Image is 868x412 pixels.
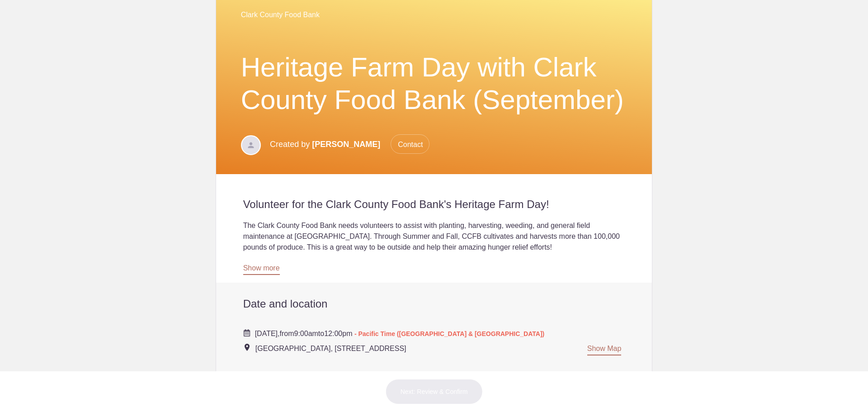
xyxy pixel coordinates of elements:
h1: Heritage Farm Day with Clark County Food Bank (September) [241,51,627,116]
h2: Volunteer for the Clark County Food Bank's Heritage Farm Day! [243,198,625,211]
p: Created by [270,134,429,154]
div: The Clark County Food Bank needs volunteers to assist with planting, harvesting, weeding, and gen... [243,220,625,253]
img: Davatar [241,135,261,155]
span: from to [255,330,545,337]
span: [GEOGRAPHIC_DATA], [STREET_ADDRESS] [255,345,406,352]
img: Event location [245,344,250,351]
a: Show Map [587,345,622,355]
span: 12:00pm [324,330,352,337]
img: Cal purple [243,329,250,336]
span: [PERSON_NAME] [312,140,380,149]
span: - Pacific Time ([GEOGRAPHIC_DATA] & [GEOGRAPHIC_DATA]) [354,330,544,337]
span: [DATE], [255,330,280,337]
button: Next: Review & Confirm [386,379,483,404]
span: Contact [391,134,429,154]
h2: Date and location [243,297,625,311]
span: 9:00am [294,330,318,337]
a: Show more [243,264,280,275]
